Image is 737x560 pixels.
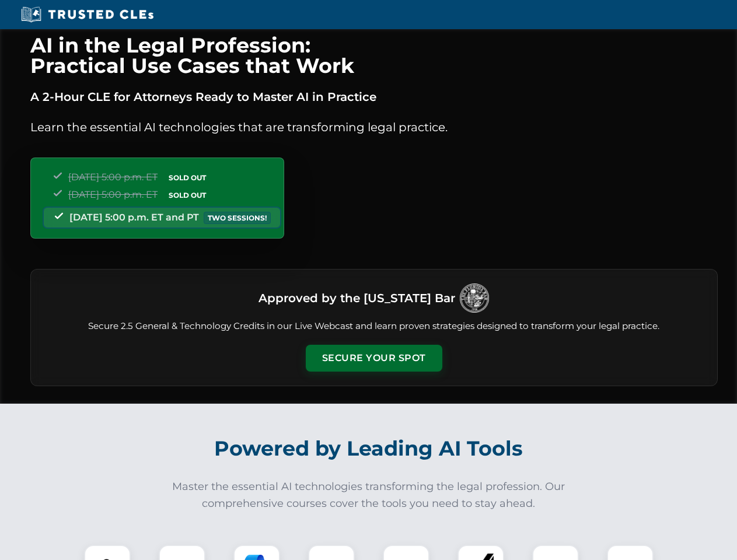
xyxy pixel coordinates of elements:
span: SOLD OUT [165,189,210,201]
h2: Powered by Leading AI Tools [46,428,692,469]
h1: AI in the Legal Profession: Practical Use Cases that Work [30,35,718,76]
p: Learn the essential AI technologies that are transforming legal practice. [30,118,718,136]
p: A 2-Hour CLE for Attorneys Ready to Master AI in Practice [30,87,718,106]
span: [DATE] 5:00 p.m. ET [68,189,158,200]
p: Master the essential AI technologies transforming the legal profession. Our comprehensive courses... [165,478,573,512]
button: Secure Your Spot [306,345,442,372]
p: Secure 2.5 General & Technology Credits in our Live Webcast and learn proven strategies designed ... [45,320,703,333]
img: Logo [460,283,489,313]
img: Trusted CLEs [18,6,157,23]
span: [DATE] 5:00 p.m. ET [68,171,158,183]
span: SOLD OUT [165,171,210,184]
h3: Approved by the [US_STATE] Bar [259,288,455,309]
